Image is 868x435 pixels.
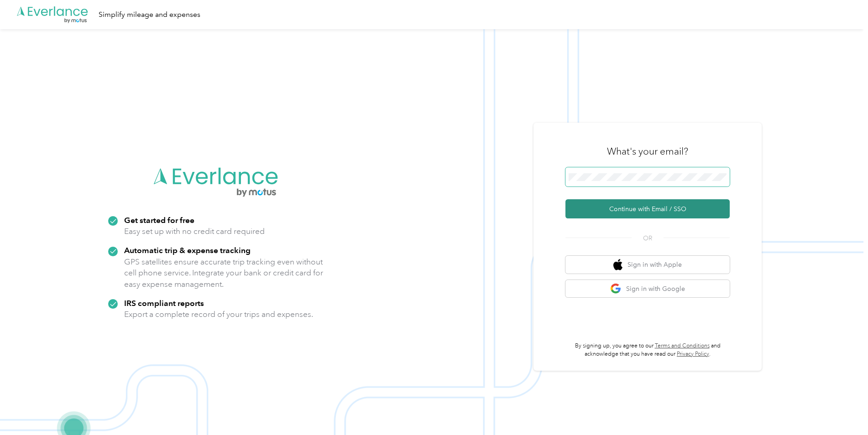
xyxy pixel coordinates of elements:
[565,342,730,358] p: By signing up, you agree to our and acknowledge that you have read our .
[99,9,200,21] div: Simplify mileage and expenses
[565,256,730,274] button: apple logoSign in with Apple
[124,298,204,308] strong: IRS compliant reports
[124,309,313,320] p: Export a complete record of your trips and expenses.
[607,145,688,158] h3: What's your email?
[124,226,265,237] p: Easy set up with no credit card required
[565,199,730,218] button: Continue with Email / SSO
[677,351,709,357] a: Privacy Policy
[565,280,730,298] button: google logoSign in with Google
[124,215,194,225] strong: Get started for free
[124,245,251,255] strong: Automatic trip & expense tracking
[610,283,622,295] img: google logo
[632,233,664,243] span: OR
[124,256,324,290] p: GPS satellites ensure accurate trip tracking even without cell phone service. Integrate your bank...
[613,259,622,270] img: apple logo
[655,342,710,349] a: Terms and Conditions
